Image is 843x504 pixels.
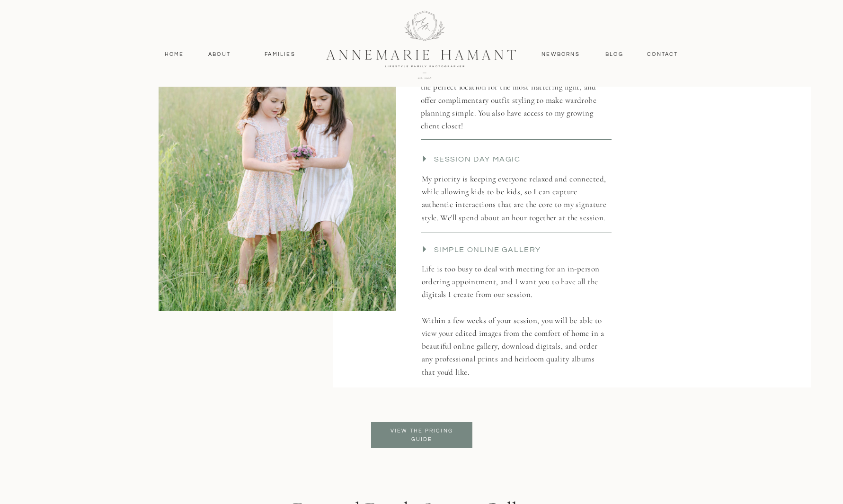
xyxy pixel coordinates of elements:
a: View the pricing guide [383,427,461,444]
h3: Session day magic [434,154,603,170]
a: Home [160,50,188,59]
p: Life is too busy to deal with meeting for an in-person ordering appointment, and I want you to ha... [422,262,609,381]
a: Families [259,50,302,59]
a: Blog [603,50,626,59]
a: About [206,50,233,59]
h3: Simple Online Gallery [434,244,616,261]
a: Newborns [538,50,584,59]
a: contact [642,50,683,59]
p: My priority is keeping everyone relaxed and connected, while allowing kids to be kids, so I can c... [422,172,610,226]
